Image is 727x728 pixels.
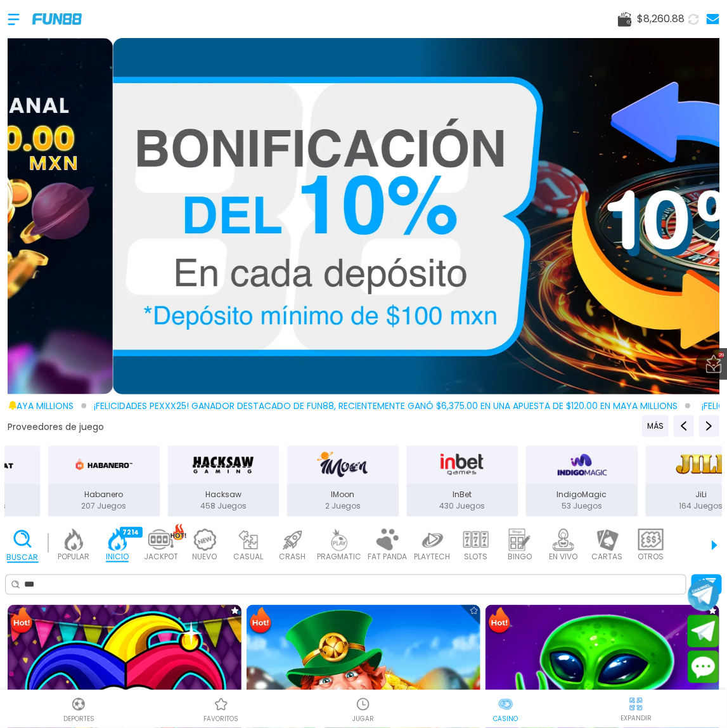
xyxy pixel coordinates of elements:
[435,695,577,724] a: CasinoCasinoCasino
[592,551,623,562] p: CARTAS
[248,606,273,637] img: Hot
[61,529,86,551] img: popular_light.webp
[415,551,451,562] p: PLAYTECH
[120,527,143,538] div: 7214
[420,529,445,551] img: playtech_light.webp
[58,551,89,562] p: POPULAR
[526,500,638,512] p: 53 Juegos
[327,529,352,551] img: pragmatic_light.webp
[638,551,664,562] p: OTROS
[193,551,217,562] p: NUEVO
[674,415,694,437] button: Previous providers
[144,551,178,562] p: JACKPOT
[628,696,644,712] img: hide
[192,451,255,479] img: Hacksaw
[522,445,642,518] button: IndigoMagic
[203,714,238,724] p: favoritos
[283,445,403,518] button: IMoon
[234,551,264,562] p: CASUAL
[94,400,690,413] span: ¡FELICIDADES pexxx25! GANADOR DESTACADO DE FUN88, RECIENTEMENTE GANÓ $6,375.00 EN UNA APUESTA DE ...
[637,11,685,27] span: $ 8,260.88
[8,420,104,434] button: Proveedores de juego
[621,713,652,723] p: EXPANDIR
[463,529,489,551] img: slots_light.webp
[465,551,488,562] p: SLOTS
[287,500,399,512] p: 2 Juegos
[494,714,518,724] p: Casino
[72,451,135,479] img: Habanero
[214,697,229,712] img: Casino Favoritos
[406,489,518,500] p: InBet
[105,529,130,551] img: home_active.webp
[164,445,283,518] button: Hacksaw
[48,500,160,512] p: 207 Juegos
[63,714,94,724] p: Deportes
[550,551,578,562] p: EN VIVO
[7,552,39,563] p: Buscar
[279,551,306,562] p: CRASH
[718,352,724,358] span: 29
[9,606,34,637] img: Hot
[688,579,719,612] button: Join telegram channel
[287,489,399,500] p: IMoon
[526,489,638,500] p: IndigoMagic
[318,551,362,562] p: PRAGMATIC
[148,529,174,551] img: jackpot_light.webp
[356,697,371,712] img: Casino Jugar
[106,551,129,562] p: INICIO
[688,651,719,684] button: Contact customer service
[71,697,86,712] img: Deportes
[551,529,576,551] img: live_light.webp
[150,695,293,724] a: Casino FavoritosCasino Favoritosfavoritos
[315,451,371,479] img: IMoon
[167,489,280,500] p: Hacksaw
[236,529,261,551] img: casual_light.webp
[550,451,613,479] img: IndigoMagic
[402,445,522,518] button: InBet
[167,500,280,512] p: 458 Juegos
[170,524,186,541] img: hot
[280,529,305,551] img: crash_light.webp
[406,500,518,512] p: 430 Juegos
[699,415,719,437] button: Next providers
[368,551,408,562] p: FAT PANDA
[44,445,164,518] button: Habanero
[375,529,401,551] img: fat_panda_light.webp
[192,529,217,551] img: new_light.webp
[32,13,82,24] img: Company Logo
[688,615,719,648] button: Join telegram
[508,551,532,562] p: BINGO
[595,529,620,551] img: cards_light.webp
[48,489,160,500] p: Habanero
[507,529,532,551] img: bingo_light.webp
[638,529,664,551] img: other_light.webp
[352,714,374,724] p: JUGAR
[8,695,150,724] a: DeportesDeportesDeportes
[292,695,435,724] a: Casino JugarCasino JugarJUGAR
[642,415,669,437] button: Previous providers
[487,606,512,637] img: Hot
[431,451,494,479] img: InBet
